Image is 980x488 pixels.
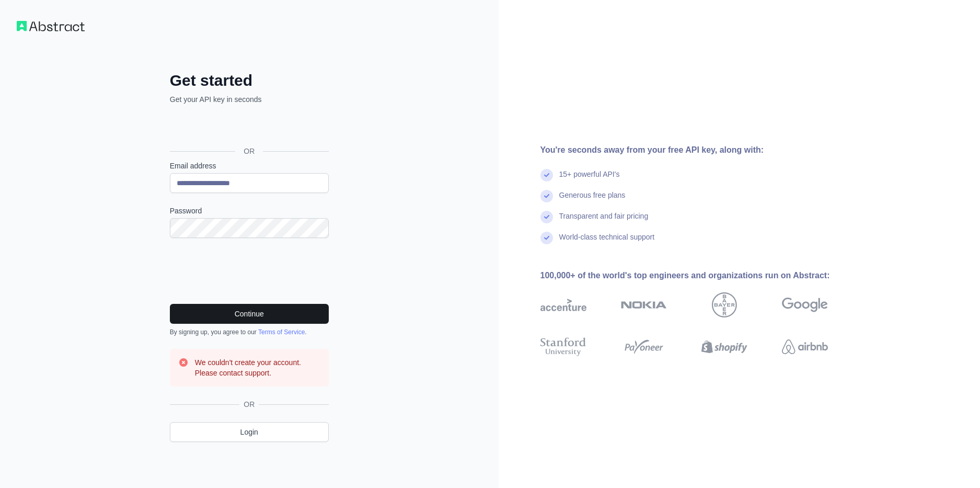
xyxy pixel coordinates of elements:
img: bayer [712,292,737,317]
img: shopify [701,335,747,358]
h2: Get started [170,71,329,90]
h3: We couldn't create your account. Please contact support. [195,357,320,378]
p: Get your API key in seconds [170,94,329,105]
div: World-class technical support [559,232,655,253]
a: Terms of Service [258,328,305,336]
iframe: Кнопка "Войти с аккаунтом Google" [165,116,332,139]
img: stanford university [540,335,586,358]
img: google [782,292,828,317]
span: OR [235,146,263,156]
img: check mark [540,211,553,223]
label: Password [170,206,329,216]
div: You're seconds away from your free API key, along with: [540,144,861,156]
span: OR [239,399,259,410]
img: Workflow [17,21,85,31]
div: Generous free plans [559,190,626,211]
img: nokia [621,292,667,317]
a: Login [170,422,329,442]
div: By signing up, you agree to our . [170,328,329,336]
img: accenture [540,292,586,317]
div: Transparent and fair pricing [559,211,649,232]
img: check mark [540,169,553,181]
img: airbnb [782,335,828,358]
div: 15+ powerful API's [559,169,620,190]
label: Email address [170,161,329,171]
img: check mark [540,190,553,202]
button: Continue [170,304,329,324]
img: check mark [540,232,553,244]
img: payoneer [621,335,667,358]
div: 100,000+ of the world's top engineers and organizations run on Abstract: [540,269,861,282]
iframe: reCAPTCHA [170,251,329,291]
